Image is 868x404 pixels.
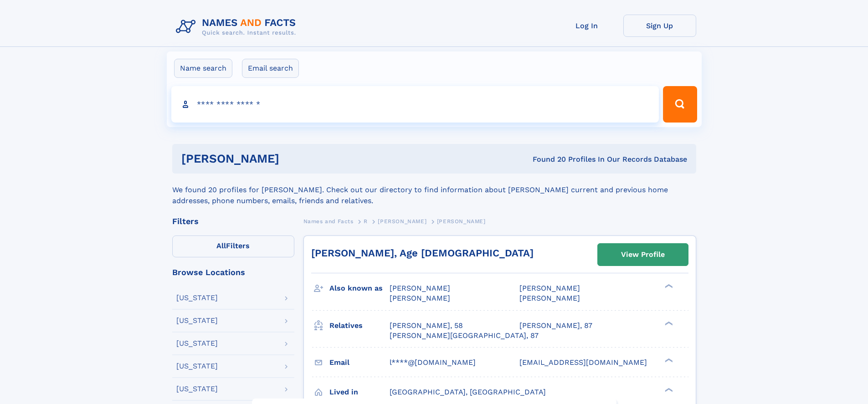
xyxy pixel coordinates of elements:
[176,317,218,324] div: [US_STATE]
[378,218,426,225] span: [PERSON_NAME]
[216,241,226,250] span: All
[176,340,218,347] div: [US_STATE]
[598,244,688,266] a: View Profile
[329,281,390,296] h3: Also known as
[364,215,368,227] a: R
[172,235,294,257] label: Filters
[663,357,673,363] div: ❯
[390,388,546,396] span: [GEOGRAPHIC_DATA], [GEOGRAPHIC_DATA]
[174,59,232,78] label: Name search
[437,218,486,225] span: [PERSON_NAME]
[329,355,390,370] h3: Email
[519,321,592,331] a: [PERSON_NAME], 87
[176,385,218,393] div: [US_STATE]
[390,294,450,302] span: [PERSON_NAME]
[171,86,659,123] input: search input
[623,15,696,37] a: Sign Up
[390,331,539,341] a: [PERSON_NAME][GEOGRAPHIC_DATA], 87
[329,318,390,333] h3: Relatives
[378,215,426,227] a: [PERSON_NAME]
[519,284,580,292] span: [PERSON_NAME]
[390,321,463,331] a: [PERSON_NAME], 58
[172,217,294,225] div: Filters
[172,174,696,206] div: We found 20 profiles for [PERSON_NAME]. Check out our directory to find information about [PERSON...
[621,244,665,265] div: View Profile
[364,218,368,225] span: R
[550,15,623,37] a: Log In
[519,358,647,367] span: [EMAIL_ADDRESS][DOMAIN_NAME]
[663,320,673,326] div: ❯
[172,15,303,39] img: Logo Names and Facts
[311,247,534,259] a: [PERSON_NAME], Age [DEMOGRAPHIC_DATA]
[390,284,450,292] span: [PERSON_NAME]
[176,363,218,370] div: [US_STATE]
[519,294,580,302] span: [PERSON_NAME]
[329,384,390,400] h3: Lived in
[663,387,673,393] div: ❯
[406,154,687,164] div: Found 20 Profiles In Our Records Database
[663,283,673,289] div: ❯
[176,294,218,302] div: [US_STATE]
[172,268,294,276] div: Browse Locations
[663,86,697,123] button: Search Button
[242,59,299,78] label: Email search
[303,215,354,227] a: Names and Facts
[181,153,406,164] h1: [PERSON_NAME]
